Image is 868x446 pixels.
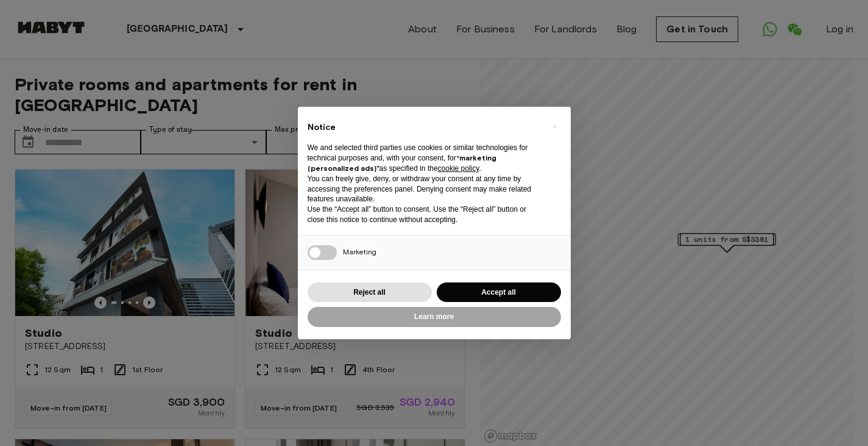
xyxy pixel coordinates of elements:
p: You can freely give, deny, or withdraw your consent at any time by accessing the preferences pane... [308,174,542,204]
button: Close this notice [545,117,565,136]
span: Marketing [343,247,376,256]
button: Accept all [437,282,561,303]
p: We and selected third parties use cookies or similar technologies for technical purposes and, wit... [308,143,542,173]
a: cookie policy [438,164,479,173]
strong: “marketing (personalized ads)” [308,153,496,173]
button: Learn more [308,307,561,327]
button: Reject all [308,282,432,303]
h2: Notice [308,121,542,134]
p: Use the “Accept all” button to consent. Use the “Reject all” button or close this notice to conti... [308,204,542,225]
span: × [552,119,557,134]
